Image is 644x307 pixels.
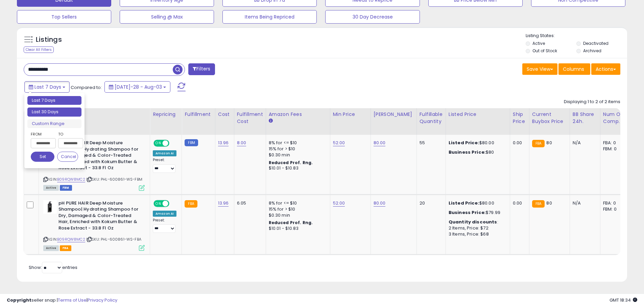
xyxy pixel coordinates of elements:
span: Compared to: [71,84,102,91]
div: N/A [573,200,595,206]
div: Ship Price [513,111,526,125]
div: 0.00 [513,140,524,146]
span: | SKU: PHL-600861-WS-FBA [86,237,141,242]
div: 15% for > $10 [269,206,325,212]
button: Top Sellers [17,10,111,24]
div: Preset: [153,218,176,233]
h5: Listings [36,35,62,44]
a: 80.00 [374,140,386,146]
span: Show: entries [29,264,77,271]
span: OFF [168,141,179,146]
button: 30 Day Decrease [325,10,420,24]
div: Fulfillment Cost [237,111,263,125]
label: From [31,131,54,137]
div: BB Share 24h. [573,111,597,125]
div: 55 [420,140,440,146]
span: All listings currently available for purchase on Amazon [43,245,59,251]
li: Custom Range [27,119,81,128]
label: Out of Stock [532,48,557,54]
p: Listing States: [526,33,627,39]
span: ON [154,141,163,146]
label: Active [532,40,545,46]
div: $80 [449,149,505,155]
div: $10.01 - $10.83 [269,165,325,171]
b: Reduced Prof. Rng. [269,220,313,225]
div: 3 Items, Price: $68 [449,231,505,237]
button: Set [31,152,54,162]
div: 8% for <= $10 [269,200,325,206]
img: 21lDcAK-e1L._SL40_.jpg [43,200,57,214]
div: N/A [573,140,595,146]
span: Columns [563,66,584,72]
button: Selling @ Max [120,10,214,24]
label: Deactivated [583,40,609,46]
div: Fulfillable Quantity [420,111,443,125]
div: : [449,219,505,225]
a: 13.96 [218,140,229,146]
button: Columns [558,63,590,75]
div: Listed Price [449,111,507,118]
span: 80 [546,140,552,146]
a: 80.00 [374,200,386,207]
b: pH PURE HAIR Deep Moisture Shampoo| Hydrating Shampoo for Dry, Damaged & Color-Treated Hair, Enri... [58,140,141,173]
div: ASIN: [43,140,145,190]
div: Current Buybox Price [532,111,567,125]
small: FBM [185,139,198,146]
span: OFF [168,201,179,206]
a: 52.00 [333,140,345,146]
a: 13.96 [218,200,229,207]
div: Min Price [333,111,368,118]
b: Listed Price: [449,200,479,206]
span: ON [154,201,163,206]
b: pH PURE HAIR Deep Moisture Shampoo| Hydrating Shampoo for Dry, Damaged & Color-Treated Hair, Enri... [58,200,141,233]
div: Fulfillment [185,111,212,118]
div: Clear All Filters [24,47,54,53]
small: FBA [532,200,545,208]
div: 0.00 [513,200,524,206]
div: Displaying 1 to 2 of 2 items [564,99,620,105]
span: 2025-08-11 18:34 GMT [610,297,637,303]
div: Cost [218,111,231,118]
a: Terms of Use [58,297,87,303]
div: Amazon AI [153,150,176,156]
span: All listings currently available for purchase on Amazon [43,185,59,191]
div: Amazon AI [153,211,176,217]
button: [DATE]-28 - Aug-03 [104,81,170,93]
small: Amazon Fees. [269,118,273,124]
a: 52.00 [333,200,345,207]
a: B09RQW8MC2 [57,237,85,242]
div: Preset: [153,158,176,173]
a: B09RQW8MC2 [57,177,85,182]
div: $80.00 [449,140,505,146]
div: $0.30 min [269,212,325,218]
div: seller snap | | [7,297,117,304]
small: FBA [185,200,197,208]
li: Last 7 Days [27,96,81,105]
label: Archived [583,48,601,54]
div: 8% for <= $10 [269,140,325,146]
div: $80.00 [449,200,505,206]
div: $0.30 min [269,152,325,158]
b: Reduced Prof. Rng. [269,160,313,165]
span: FBM [60,185,72,191]
div: Repricing [153,111,179,118]
a: 8.00 [237,140,246,146]
button: Last 7 Days [24,81,70,93]
button: Actions [591,63,620,75]
span: FBA [60,245,71,251]
small: FBA [532,140,545,147]
button: Items Being Repriced [222,10,317,24]
div: [PERSON_NAME] [374,111,414,118]
div: 2 Items, Price: $72 [449,225,505,231]
div: FBM: 0 [603,146,625,152]
li: Last 30 Days [27,108,81,117]
b: Business Price: [449,209,486,216]
b: Business Price: [449,149,486,155]
div: 6.05 [237,200,261,206]
label: To [58,131,78,137]
div: Amazon Fees [269,111,327,118]
div: Title [42,111,147,118]
button: Save View [522,63,557,75]
div: 20 [420,200,440,206]
span: [DATE]-28 - Aug-03 [115,84,162,90]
